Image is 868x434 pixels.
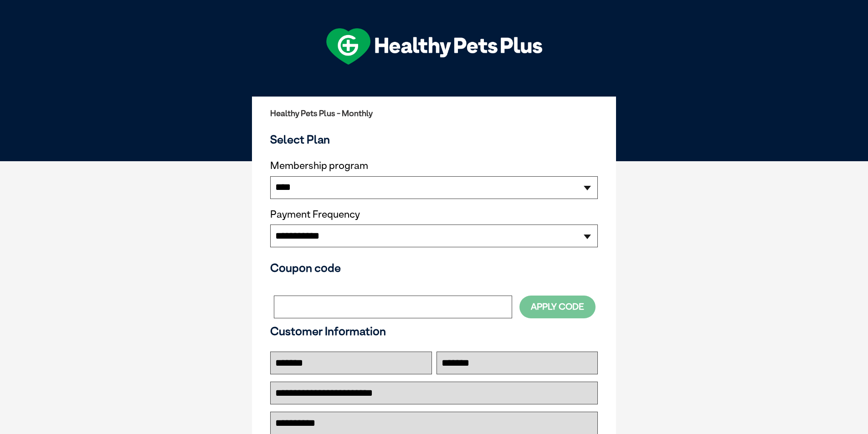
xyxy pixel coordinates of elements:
label: Membership program [270,160,598,172]
h2: Healthy Pets Plus - Monthly [270,109,598,118]
h3: Coupon code [270,261,598,275]
h3: Select Plan [270,133,598,146]
label: Payment Frequency [270,209,360,220]
h3: Customer Information [270,324,598,338]
button: Apply Code [519,296,596,318]
img: hpp-logo-landscape-green-white.png [326,28,542,65]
